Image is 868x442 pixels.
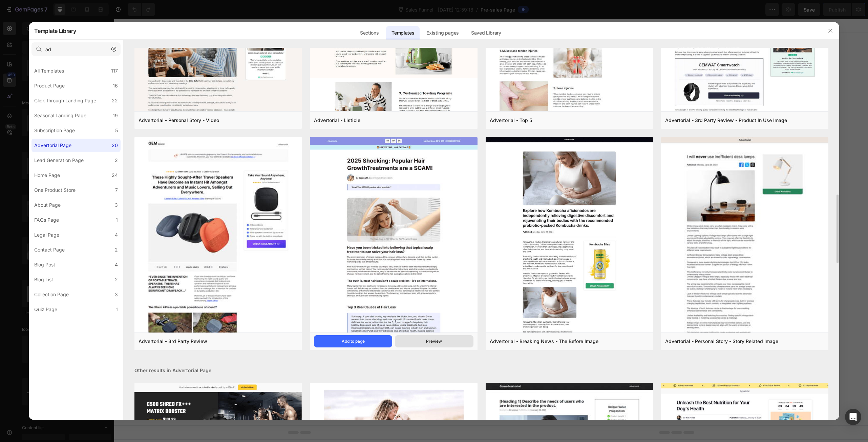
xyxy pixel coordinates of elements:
div: One Product Store [34,186,76,194]
div: All Templates [34,67,64,75]
div: Collection Page [34,290,69,299]
div: Subscription Page [34,126,75,135]
div: Other results in Advertorial Page [134,366,828,375]
div: Advertorial - Personal Story - Story Related Image [665,337,778,345]
div: Start building with Sections/Elements or [326,213,428,221]
div: 2 [115,156,118,164]
div: Start with Generating from URL or image [332,265,423,270]
div: Home Page [34,171,60,179]
div: 1 [116,216,118,224]
div: 4 [115,261,118,269]
div: 3 [115,201,118,209]
div: Lead Generation Page [34,156,84,164]
div: Templates [386,26,420,40]
div: Saved Library [466,26,507,40]
div: Advertorial - 3rd Party Review [139,337,207,345]
div: Advertorial - Top 5 [490,116,532,124]
div: Preview [426,338,442,344]
div: FAQs Page [34,216,59,224]
div: Existing pages [421,26,464,40]
div: 7 [115,186,118,194]
div: 117 [111,67,118,75]
div: 20 [112,141,118,149]
button: Preview [395,335,473,347]
button: Explore templates [389,227,446,240]
div: Click-through Landing Page [34,97,96,105]
div: 16 [113,82,118,90]
div: 4 [115,231,118,239]
button: Add to page [314,335,392,347]
div: Advertorial - Listicle [314,116,360,124]
div: 5 [115,126,118,135]
div: Contact Page [34,246,65,254]
div: About Page [34,201,61,209]
h2: Template Library [34,22,76,40]
div: Add to page [342,338,365,344]
div: 2 [115,276,118,284]
input: E.g.: Black Friday, Sale, etc. [31,42,121,56]
div: Sections [355,26,384,40]
div: Seasonal Landing Page [34,112,86,120]
div: Advertorial - Breaking News - The Before Image [490,337,598,345]
div: 22 [112,97,118,105]
div: 19 [113,112,118,120]
button: Use existing page designs [308,227,385,240]
div: Advertorial - Personal Story - Video [139,116,219,124]
div: Blog List [34,276,53,284]
div: 24 [112,171,118,179]
div: Advertorial Page [34,141,71,149]
div: Advertorial - 3rd Party Review - Product In Use Image [665,116,787,124]
div: Product Page [34,82,65,90]
div: 2 [115,246,118,254]
div: Legal Page [34,231,59,239]
div: Open Intercom Messenger [845,409,861,425]
div: Blog Post [34,261,55,269]
div: Quiz Page [34,305,57,314]
div: 3 [115,290,118,299]
div: 1 [116,305,118,314]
